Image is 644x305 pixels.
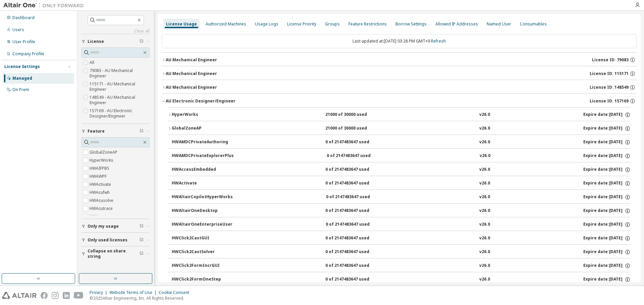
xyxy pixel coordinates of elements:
div: v26.0 [479,235,490,241]
div: HWAltairCopilotHyperWorks [172,194,233,200]
div: 0 of 2147483647 used [325,208,386,214]
div: Privacy [90,290,109,295]
label: HWAIFPBS [90,164,111,172]
span: Clear filter [140,129,144,134]
div: License Settings [4,64,40,69]
div: Dashboard [12,15,35,20]
div: Authorized Machines [206,21,246,27]
div: User Profile [12,39,35,45]
button: HWActivate0 of 2147483647 usedv26.0Expire date:[DATE] [172,176,631,191]
div: Cookie Consent [159,290,193,295]
div: AU Mechanical Engineer [166,85,217,90]
label: HWAcuview [90,213,113,221]
span: Only my usage [88,224,119,229]
div: Users [12,27,24,32]
span: Clear filter [140,224,144,229]
label: 148549 - AU Mechanical Engineer [90,93,150,107]
div: v26.0 [479,180,490,186]
img: altair_logo.svg [2,292,37,299]
div: v26.0 [479,222,490,228]
span: Clear filter [140,251,144,256]
div: 0 of 2147483647 used [326,194,386,200]
img: linkedin.svg [63,292,70,299]
button: Only used licenses [82,233,150,247]
span: Only used licenses [88,237,127,243]
div: Managed [12,76,32,81]
div: Named User [487,21,511,27]
div: Allowed IP Addresses [435,21,478,27]
p: © 2025 Altair Engineering, Inc. All Rights Reserved. [90,295,193,301]
div: v26.0 [479,208,490,214]
button: HWClick2FormIncrGUI0 of 2147483647 usedv26.0Expire date:[DATE] [172,258,631,273]
span: License [88,39,104,44]
label: GlobalZoneAP [90,148,119,156]
div: Usage Logs [255,21,278,27]
label: HWAcufwh [90,188,111,197]
div: HWAccessEmbedded [172,167,232,173]
div: v26.0 [479,249,490,255]
div: License Priority [287,21,316,27]
div: HWAltairOneDesktop [172,208,232,214]
div: Expire date: [DATE] [583,139,631,145]
div: v26.0 [479,126,490,132]
label: 157169 - AU Electronic Designer/Engineer [90,107,150,120]
div: HWClick2CastGUI [172,235,232,241]
img: facebook.svg [41,292,48,299]
button: AU Mechanical EngineerLicense ID: 148549 [162,80,637,95]
div: Last updated at: [DATE] 03:28 PM GMT+9 [162,34,637,48]
div: HWActivate [172,180,232,186]
div: 0 of 2147483647 used [325,263,386,269]
button: HWAltairOneDesktop0 of 2147483647 usedv26.0Expire date:[DATE] [172,204,631,218]
div: Feature Restrictions [348,21,387,27]
div: HyperWorks [172,112,232,118]
div: v26.0 [479,194,490,200]
button: HyperWorks21000 of 30000 usedv26.0Expire date:[DATE] [168,107,631,122]
button: GlobalZoneAP21000 of 30000 usedv26.0Expire date:[DATE] [168,121,631,136]
div: Expire date: [DATE] [583,277,631,283]
div: License Usage [166,21,197,27]
div: 0 of 2147483647 used [325,139,386,145]
div: HWClick2FormIncrGUI [172,263,232,269]
div: Expire date: [DATE] [583,180,631,186]
button: HWClick2FormOneStep0 of 2147483647 usedv26.0Expire date:[DATE] [172,272,631,287]
button: HWAMDCPrivateExplorerPlus0 of 2147483647 usedv26.0Expire date:[DATE] [172,149,631,163]
div: Expire date: [DATE] [583,235,631,241]
div: 21000 of 30000 used [325,126,386,132]
span: License ID: 79083 [592,57,629,63]
button: Only my usage [82,219,150,234]
label: All [90,59,96,67]
div: 21000 of 30000 used [325,112,386,118]
span: License ID: 157169 [590,98,629,104]
button: Collapse on share string [82,246,150,261]
button: HWClick2CastSolver0 of 2147483647 usedv26.0Expire date:[DATE] [172,245,631,259]
div: v26.0 [479,167,490,173]
div: v26.0 [479,277,490,283]
button: License [82,34,150,49]
div: 0 of 2147483647 used [325,167,386,173]
img: instagram.svg [52,292,59,299]
div: Expire date: [DATE] [583,126,631,132]
div: v26.0 [480,153,490,159]
div: On Prem [12,87,29,92]
label: 79083 - AU Mechanical Engineer [90,67,150,80]
div: Expire date: [DATE] [583,167,631,173]
div: Expire date: [DATE] [583,153,631,159]
div: v26.0 [479,112,490,118]
button: AU Electronic Designer/EngineerLicense ID: 157169 [162,94,637,108]
img: Altair One [3,2,87,9]
div: 0 of 2147483647 used [325,235,386,241]
button: HWAMDCPrivateAuthoring0 of 2147483647 usedv26.0Expire date:[DATE] [172,135,631,150]
div: HWAltairOneEnterpriseUser [172,222,232,228]
div: 0 of 2147483647 used [325,180,386,186]
a: Refresh [431,38,446,44]
div: HWAMDCPrivateExplorerPlus [172,153,234,159]
div: Company Profile [12,51,44,57]
label: HWActivate [90,180,112,188]
label: HWAcutrace [90,205,114,213]
div: 0 of 2147483647 used [326,222,386,228]
div: v26.0 [479,139,490,145]
div: Expire date: [DATE] [583,249,631,255]
div: Website Terms of Use [109,290,159,295]
div: AU Mechanical Engineer [166,71,217,76]
div: GlobalZoneAP [172,126,232,132]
